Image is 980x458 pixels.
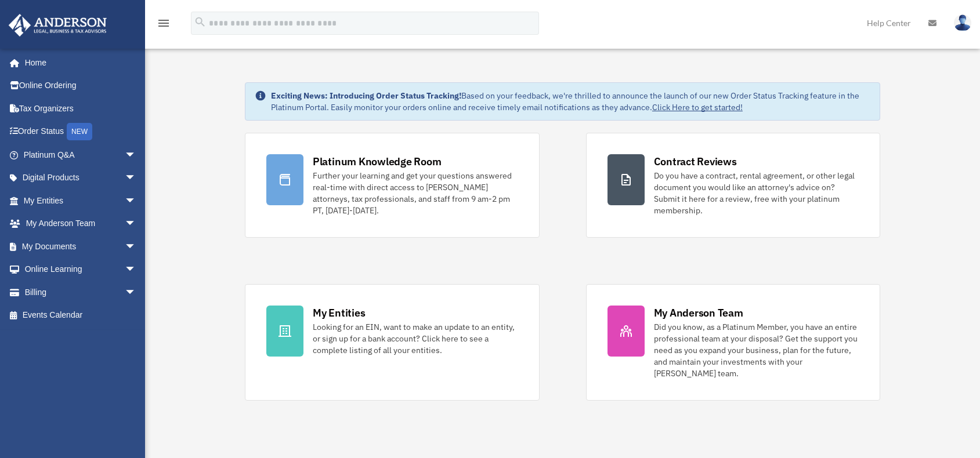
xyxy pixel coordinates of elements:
[652,102,743,112] a: Click Here to get started!
[654,154,737,169] div: Contract Reviews
[5,14,110,37] img: Anderson Advisors Platinum Portal
[8,212,154,235] a: My Anderson Teamarrow_drop_down
[125,143,148,167] span: arrow_drop_down
[8,235,154,258] a: My Documentsarrow_drop_down
[8,258,154,281] a: Online Learningarrow_drop_down
[654,306,743,320] div: My Anderson Team
[125,166,148,190] span: arrow_drop_down
[313,321,518,356] div: Looking for an EIN, want to make an update to an entity, or sign up for a bank account? Click her...
[245,284,540,401] a: My Entities Looking for an EIN, want to make an update to an entity, or sign up for a bank accoun...
[8,304,154,327] a: Events Calendar
[125,258,148,282] span: arrow_drop_down
[8,166,154,190] a: Digital Productsarrow_drop_down
[8,74,154,97] a: Online Ordering
[67,123,92,140] div: NEW
[125,212,148,236] span: arrow_drop_down
[125,189,148,213] span: arrow_drop_down
[8,281,154,304] a: Billingarrow_drop_down
[654,321,859,379] div: Did you know, as a Platinum Member, you have an entire professional team at your disposal? Get th...
[245,133,540,238] a: Platinum Knowledge Room Further your learning and get your questions answered real-time with dire...
[8,189,154,212] a: My Entitiesarrow_drop_down
[954,14,971,31] img: User Pic
[8,120,154,144] a: Order StatusNEW
[271,90,461,101] strong: Exciting News: Introducing Order Status Tracking!
[157,16,171,30] i: menu
[125,281,148,304] span: arrow_drop_down
[313,306,365,320] div: My Entities
[194,16,207,28] i: search
[8,51,148,74] a: Home
[125,235,148,259] span: arrow_drop_down
[313,170,518,216] div: Further your learning and get your questions answered real-time with direct access to [PERSON_NAM...
[8,143,154,166] a: Platinum Q&Aarrow_drop_down
[586,284,881,401] a: My Anderson Team Did you know, as a Platinum Member, you have an entire professional team at your...
[654,170,859,216] div: Do you have a contract, rental agreement, or other legal document you would like an attorney's ad...
[157,20,171,30] a: menu
[313,154,442,169] div: Platinum Knowledge Room
[271,90,870,113] div: Based on your feedback, we're thrilled to announce the launch of our new Order Status Tracking fe...
[586,133,881,238] a: Contract Reviews Do you have a contract, rental agreement, or other legal document you would like...
[8,97,154,120] a: Tax Organizers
